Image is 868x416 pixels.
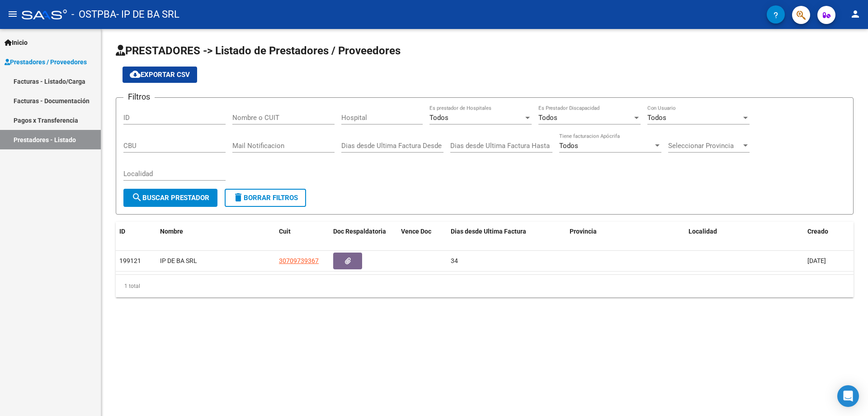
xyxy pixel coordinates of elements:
span: Localidad [689,228,717,235]
div: Open Intercom Messenger [837,385,859,407]
span: Todos [538,114,557,122]
datatable-header-cell: Localidad [685,222,804,241]
span: Todos [647,114,666,122]
h3: Filtros [123,91,155,103]
div: IP DE BA SRL [160,256,272,266]
datatable-header-cell: Nombre [156,222,275,241]
span: Doc Respaldatoria [333,228,386,235]
span: 34 [451,257,458,264]
span: Provincia [570,228,597,235]
span: Dias desde Ultima Factura [451,228,526,235]
mat-icon: menu [7,9,18,19]
mat-icon: delete [233,192,244,203]
span: Buscar Prestador [132,194,209,202]
span: Vence Doc [401,228,431,235]
datatable-header-cell: Vence Doc [397,222,447,241]
span: - IP DE BA SRL [116,5,179,24]
span: - OSTPBA [71,5,116,24]
button: Buscar Prestador [123,189,217,207]
span: Cuit [279,228,291,235]
datatable-header-cell: Doc Respaldatoria [330,222,397,241]
datatable-header-cell: Dias desde Ultima Factura [447,222,566,241]
mat-icon: search [132,192,142,203]
span: 30709739367 [279,257,319,264]
span: 199121 [119,257,141,264]
span: Exportar CSV [130,71,190,79]
button: Borrar Filtros [225,189,306,207]
datatable-header-cell: Cuit [275,222,330,241]
span: Inicio [5,38,28,48]
span: Prestadores / Proveedores [5,57,87,67]
datatable-header-cell: Provincia [566,222,685,241]
span: Seleccionar Provincia [668,142,741,150]
mat-icon: cloud_download [130,69,141,80]
button: Exportar CSV [123,67,197,83]
span: Borrar Filtros [233,194,298,202]
span: Creado [807,228,828,235]
span: Nombre [160,228,183,235]
span: Todos [559,142,578,150]
mat-icon: person [850,9,861,19]
div: 1 total [116,275,854,297]
span: ID [119,228,125,235]
span: Todos [429,114,448,122]
span: [DATE] [807,257,826,264]
datatable-header-cell: Creado [804,222,854,241]
span: PRESTADORES -> Listado de Prestadores / Proveedores [116,44,401,57]
datatable-header-cell: ID [116,222,156,241]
